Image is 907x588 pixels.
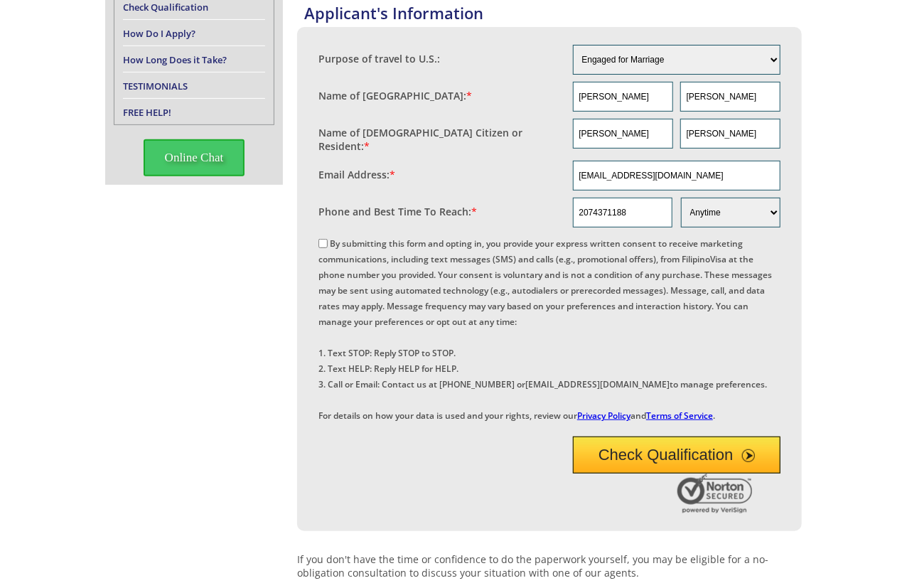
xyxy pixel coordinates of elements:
[318,52,440,65] label: Purpose of travel to U.S.:
[144,139,245,176] span: Online Chat
[123,53,227,66] a: How Long Does it Take?
[123,27,195,40] a: How Do I Apply?
[318,239,328,248] input: By submitting this form and opting in, you provide your express written consent to receive market...
[573,437,781,474] button: Check Qualification
[677,474,756,513] img: Norton Secured
[681,198,780,228] select: Phone and Best Reach Time are required.
[123,106,171,119] a: FREE HELP!
[123,1,208,14] a: Check Qualification
[318,89,472,102] label: Name of [GEOGRAPHIC_DATA]:
[318,126,559,153] label: Name of [DEMOGRAPHIC_DATA] Citizen or Resident:
[318,205,477,218] label: Phone and Best Time To Reach:
[680,82,780,112] input: Last Name
[573,119,673,149] input: First Name
[304,2,802,23] h4: Applicant's Information
[573,198,672,228] input: Phone
[646,410,713,422] a: Terms of Service
[123,80,188,92] a: TESTIMONIALS
[573,161,781,191] input: Email Address
[680,119,780,149] input: Last Name
[318,168,395,181] label: Email Address:
[577,410,630,422] a: Privacy Policy
[573,82,673,112] input: First Name
[318,237,772,422] label: By submitting this form and opting in, you provide your express written consent to receive market...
